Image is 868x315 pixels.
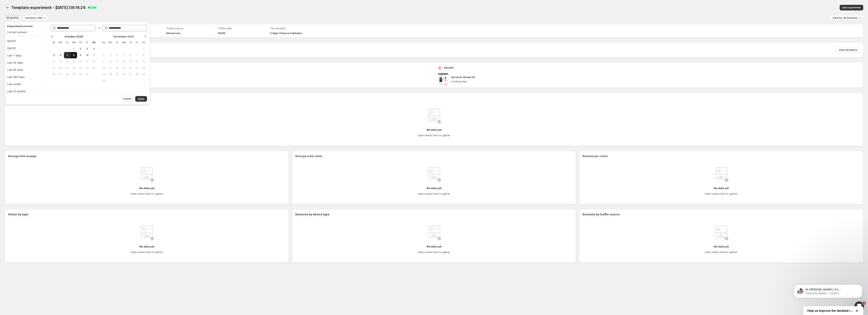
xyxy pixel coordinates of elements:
span: 22 [142,66,145,70]
span: Live [91,6,96,9]
span: 8 [142,54,145,57]
h4: No data yet [427,186,442,190]
button: Thursday October 9 2025 [77,52,84,58]
span: Template experiment - [DATE] 09:14:24 [11,5,85,10]
h3: Average order value [295,154,322,158]
button: Last 90 days [6,67,46,73]
p: Survivor Straw V2 [451,75,475,79]
th: Wednesday [71,39,77,46]
a: Test duration2 days 13 hours 5 minutes [270,26,311,35]
span: 13 [59,60,62,63]
button: Tuesday November 4 2025 [114,52,120,58]
button: View by: All sessions [830,15,863,21]
th: Monday [57,39,64,46]
img: No data yet [139,167,155,183]
h4: No data yet [427,128,442,132]
button: Saturday October 25 2025 [90,65,97,71]
span: 24 [85,66,89,70]
span: Traffic source [166,27,207,30]
img: No data yet [426,225,442,241]
th: Thursday [77,39,84,46]
h4: Data needs time to gather [418,250,450,254]
button: Monday November 3 2025 [107,52,114,58]
h4: No data yet [139,244,154,248]
button: Tuesday October 21 2025 [64,65,71,71]
span: Mo [59,41,62,44]
div: Last month [7,82,21,86]
button: Friday November 7 2025 [134,52,140,58]
button: Wednesday October 15 2025 [71,58,77,65]
button: Thursday November 27 2025 [127,71,134,78]
span: 14 [66,60,69,63]
button: Saturday November 1 2025 [140,46,147,52]
span: 11 [92,54,95,57]
button: View all metrics [836,47,860,53]
button: Show previous month, September 2025 [50,34,55,39]
span: 24 [109,73,112,76]
span: Edit experiment [842,6,861,9]
span: 30 [102,79,105,82]
span: Su [102,41,105,44]
div: Last 30 days [7,61,23,65]
span: Th [79,41,82,44]
button: Monday November 17 2025 [107,65,114,71]
button: Friday November 28 2025 [134,71,140,78]
button: Wednesday October 29 2025 [71,71,77,78]
span: Sa [92,41,95,44]
button: Sunday October 5 2025 [51,52,57,58]
button: Friday November 21 2025 [134,65,140,71]
span: Th [129,41,132,44]
h4: Data needs time to gather [131,250,163,254]
span: 8 [72,54,75,57]
button: Friday October 31 2025 [84,71,90,78]
span: 19 [122,66,125,70]
p: Landing page [451,80,860,83]
button: Sunday November 9 2025 [100,58,107,65]
h4: Data needs time to gather [705,250,738,254]
button: Sunday October 26 2025 [51,71,57,78]
span: 12 [52,60,56,63]
h2: Experiment version [7,24,43,28]
span: 27 [59,73,62,76]
button: Monday October 20 2025 [57,65,64,71]
span: 16 [102,66,105,70]
span: 5 [52,54,56,57]
span: [DATE] [10,16,19,20]
button: Friday November 14 2025 [134,58,140,65]
span: We [72,41,75,44]
span: 12 [122,60,125,63]
span: 21 [66,66,69,70]
button: Friday October 3 2025 [84,46,90,52]
span: Currency: USD [25,16,42,20]
button: Wednesday October 1 2025 [71,46,77,52]
iframe: Intercom live chat [854,301,864,311]
span: Test duration [270,27,311,30]
span: 7 [135,54,139,57]
h4: Data needs time to gather [131,192,163,196]
button: Saturday November 22 2025 [140,65,147,71]
button: Last month [6,81,46,87]
span: 3 [85,47,89,50]
img: Survivor Straw V2 [437,74,449,85]
a: Traffic split50/50 [218,26,259,35]
span: 6 [129,54,132,57]
span: 26 [122,73,125,76]
th: Sunday [100,39,107,46]
span: 11 [115,60,119,63]
div: [DATE] [7,39,16,43]
span: Fr [135,41,139,44]
span: 14 [135,60,139,63]
span: 4 [115,54,119,57]
span: 7 [66,54,69,57]
iframe: Intercom notifications message [788,276,868,304]
button: Wednesday November 26 2025 [120,71,127,78]
button: Sunday November 16 2025 [100,65,107,71]
span: 2 [863,301,866,305]
span: 50/50 [218,32,225,35]
span: 9 [79,54,82,57]
span: 27 [129,73,132,76]
h4: No data yet [714,244,729,248]
button: Sunday October 12 2025 [51,58,57,65]
img: No data yet [713,225,729,241]
h3: Revenue per visitor [582,154,608,158]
